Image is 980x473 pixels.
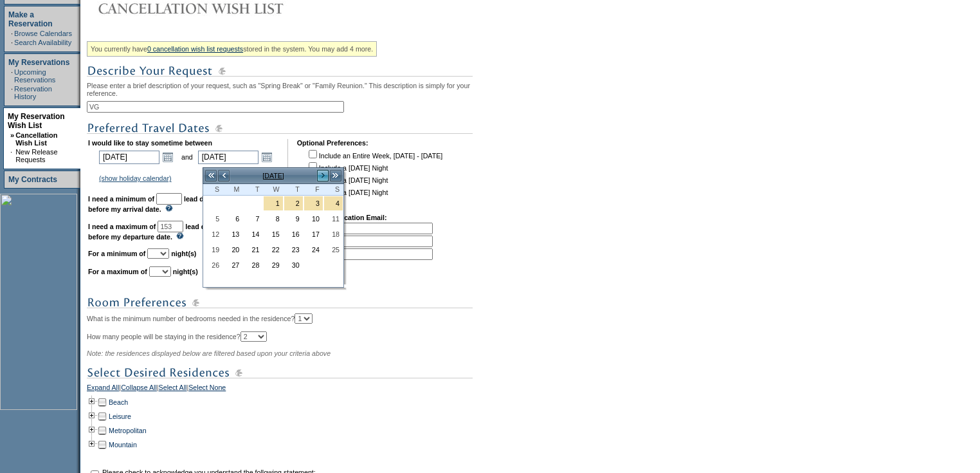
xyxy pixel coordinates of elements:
a: 14 [244,227,262,241]
a: 0 cancellation wish list requests [147,45,243,53]
img: questionMark_lightBlue.gif [176,232,184,239]
a: 22 [264,243,282,257]
img: questionMark_lightBlue.gif [165,205,173,212]
a: 17 [304,227,323,241]
th: Wednesday [263,184,283,196]
div: You currently have stored in the system. You may add 4 more. [87,41,377,57]
td: Sunday, April 19, 2026 [203,242,223,257]
a: Open the calendar popup. [260,150,274,164]
td: Sunday, April 05, 2026 [203,211,223,227]
td: Thursday, April 16, 2026 [284,227,304,242]
a: Mountain [109,441,137,449]
a: 10 [304,212,323,226]
td: Saturday, April 25, 2026 [323,242,343,257]
td: Thursday, April 23, 2026 [284,242,304,257]
a: 1 [264,196,282,210]
a: 12 [204,227,222,241]
a: 9 [284,212,303,226]
td: 3. [298,248,433,260]
td: Include an Entire Week, [DATE] - [DATE] Include a [DATE] Night Include a [DATE] Night Include a [... [306,148,442,205]
a: Select None [188,384,226,395]
a: 23 [284,243,303,257]
td: Wednesday, April 08, 2026 [263,211,283,227]
td: · [10,148,14,163]
a: 2 [284,196,303,210]
a: My Reservations [8,58,69,67]
td: · [11,39,13,46]
th: Saturday [323,184,343,196]
a: 28 [244,258,262,272]
td: · [11,85,13,100]
a: 15 [264,227,282,241]
a: 19 [204,243,222,257]
td: · [11,68,13,84]
a: 13 [224,227,242,241]
a: 26 [204,258,222,272]
td: Spring Break Wk 4 2026 Holiday [263,196,283,211]
th: Friday [304,184,323,196]
td: Saturday, April 18, 2026 [323,227,343,242]
a: 21 [244,243,262,257]
td: Tuesday, April 14, 2026 [243,227,263,242]
td: Friday, April 24, 2026 [304,242,323,257]
td: Monday, April 20, 2026 [223,242,243,257]
a: 4 [324,196,343,210]
td: Sunday, April 26, 2026 [203,257,223,273]
b: » [10,131,14,139]
a: My Contracts [8,175,57,184]
div: | | | [87,384,495,395]
td: Tuesday, April 07, 2026 [243,211,263,227]
a: My Reservation Wish List [8,112,65,130]
a: < [217,169,230,182]
b: For a maximum of [88,268,147,275]
a: << [204,169,217,182]
td: Wednesday, April 22, 2026 [263,242,283,257]
a: 30 [284,258,303,272]
td: Thursday, April 30, 2026 [284,257,304,273]
img: subTtlRoomPreferences.gif [87,295,473,311]
b: night(s) [171,250,196,257]
a: Browse Calendars [14,30,72,37]
td: Sunday, April 12, 2026 [203,227,223,242]
td: Spring Break Wk 4 2026 Holiday [284,196,304,211]
b: I would like to stay sometime between [88,139,212,147]
a: (show holiday calendar) [99,174,172,182]
b: night(s) [173,268,198,275]
a: 5 [204,212,222,226]
td: Tuesday, April 21, 2026 [243,242,263,257]
a: Reservation History [14,85,52,100]
td: Friday, April 10, 2026 [304,211,323,227]
a: 20 [224,243,242,257]
th: Sunday [203,184,223,196]
a: Upcoming Reservations [14,68,55,84]
td: Tuesday, April 28, 2026 [243,257,263,273]
a: Leisure [109,413,131,420]
th: Monday [223,184,243,196]
td: · [11,30,13,37]
td: and [179,148,195,166]
td: 1. [298,223,433,234]
td: Monday, April 13, 2026 [223,227,243,242]
td: Spring Break Wk 4 2026 Holiday [304,196,323,211]
th: Thursday [284,184,304,196]
a: 25 [324,243,343,257]
td: Friday, April 17, 2026 [304,227,323,242]
a: 6 [224,212,242,226]
b: I need a minimum of [88,195,154,203]
a: 7 [244,212,262,226]
td: Wednesday, April 15, 2026 [263,227,283,242]
b: Optional Preferences: [297,139,368,147]
a: 24 [304,243,323,257]
td: Saturday, April 11, 2026 [323,211,343,227]
a: 8 [264,212,282,226]
th: Tuesday [243,184,263,196]
a: 3 [304,196,323,210]
b: For a minimum of [88,250,145,257]
a: New Release Requests [15,148,57,163]
b: I need a maximum of [88,223,156,230]
td: [DATE] [230,169,316,183]
a: Metropolitan [109,427,147,434]
a: 11 [324,212,343,226]
a: Beach [109,398,128,406]
td: Thursday, April 09, 2026 [284,211,304,227]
